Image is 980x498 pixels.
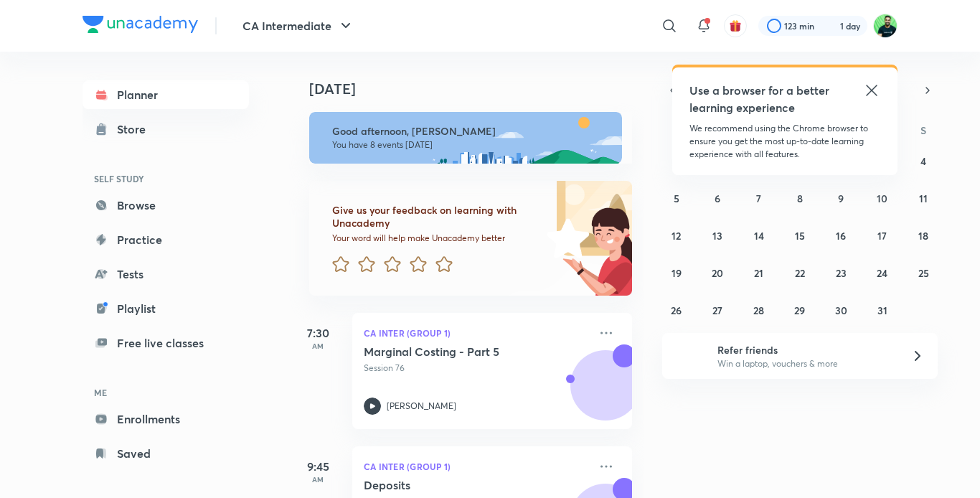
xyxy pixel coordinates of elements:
abbr: October 19, 2025 [672,266,682,280]
button: October 7, 2025 [748,187,771,210]
img: referral [674,342,702,370]
abbr: October 7, 2025 [756,192,761,205]
button: October 4, 2025 [912,149,935,172]
abbr: October 29, 2025 [794,304,805,317]
abbr: October 4, 2025 [920,154,926,168]
button: October 20, 2025 [706,261,729,284]
h5: Marginal Costing - Part 5 [364,344,542,359]
abbr: October 30, 2025 [835,304,847,317]
h5: Use a browser for a better learning experience [689,82,832,116]
abbr: October 10, 2025 [877,192,887,205]
img: Shantam Gupta [873,14,897,38]
abbr: October 13, 2025 [712,229,722,243]
button: October 28, 2025 [748,299,771,321]
a: Saved [83,439,249,468]
button: October 17, 2025 [871,224,894,247]
h5: Deposits [364,478,542,492]
img: Company Logo [83,16,198,33]
button: October 25, 2025 [912,261,935,284]
a: Free live classes [83,329,249,357]
button: October 26, 2025 [665,299,688,321]
abbr: October 6, 2025 [715,192,720,205]
abbr: October 8, 2025 [797,192,803,205]
button: October 21, 2025 [748,261,771,284]
abbr: October 16, 2025 [836,229,846,243]
abbr: October 23, 2025 [836,266,847,280]
a: Practice [83,225,249,254]
abbr: October 21, 2025 [754,266,763,280]
abbr: October 9, 2025 [838,192,844,205]
button: October 6, 2025 [706,187,729,210]
h5: 7:30 [289,324,347,342]
p: Session 76 [364,362,589,375]
a: Playlist [83,294,249,323]
abbr: October 18, 2025 [918,229,928,243]
a: Browse [83,191,249,220]
button: October 12, 2025 [665,224,688,247]
p: Win a laptop, vouchers & more [717,357,894,370]
button: October 11, 2025 [912,187,935,210]
abbr: Saturday [920,123,926,137]
div: Store [117,121,154,138]
button: October 8, 2025 [788,187,811,210]
abbr: October 28, 2025 [753,304,764,317]
button: October 24, 2025 [871,261,894,284]
button: October 29, 2025 [788,299,811,321]
h6: SELF STUDY [83,166,249,191]
a: Enrollments [83,405,249,433]
abbr: October 24, 2025 [877,266,887,280]
button: October 31, 2025 [871,299,894,321]
p: We recommend using the Chrome browser to ensure you get the most up-to-date learning experience w... [689,122,880,161]
button: October 9, 2025 [829,187,852,210]
img: avatar [729,19,742,32]
h6: Refer friends [717,342,894,357]
abbr: October 14, 2025 [754,229,764,243]
button: October 18, 2025 [912,224,935,247]
abbr: October 5, 2025 [674,192,679,205]
button: avatar [724,14,747,37]
button: October 13, 2025 [706,224,729,247]
button: October 10, 2025 [871,187,894,210]
iframe: Help widget launcher [852,442,964,482]
a: Store [83,115,249,144]
h6: Give us your feedback on learning with Unacademy [332,204,542,230]
h4: [DATE] [309,80,646,98]
button: October 23, 2025 [829,261,852,284]
p: CA Inter (Group 1) [364,324,589,342]
button: October 16, 2025 [829,224,852,247]
button: October 14, 2025 [748,224,771,247]
abbr: October 27, 2025 [712,304,722,317]
a: Planner [83,80,249,109]
a: Company Logo [83,16,198,37]
abbr: October 22, 2025 [795,266,805,280]
h6: ME [83,380,249,405]
button: October 19, 2025 [665,261,688,284]
button: October 15, 2025 [788,224,811,247]
button: October 27, 2025 [706,299,729,321]
abbr: October 25, 2025 [918,266,929,280]
abbr: October 12, 2025 [672,229,681,243]
button: October 5, 2025 [665,187,688,210]
p: AM [289,475,347,484]
button: October 22, 2025 [788,261,811,284]
abbr: October 17, 2025 [877,229,887,243]
p: CA Inter (Group 1) [364,458,589,475]
button: October 30, 2025 [829,299,852,321]
p: You have 8 events [DATE] [332,139,609,151]
img: Avatar [571,358,640,427]
h5: 9:45 [289,458,347,475]
abbr: October 26, 2025 [671,304,682,317]
img: afternoon [309,112,622,164]
a: Tests [83,260,249,288]
img: feedback_image [498,181,632,296]
abbr: October 11, 2025 [919,192,928,205]
p: AM [289,342,347,350]
h6: Good afternoon, [PERSON_NAME] [332,125,609,138]
abbr: October 15, 2025 [795,229,805,243]
p: [PERSON_NAME] [387,400,456,413]
abbr: October 31, 2025 [877,304,887,317]
p: Your word will help make Unacademy better [332,232,542,244]
abbr: October 20, 2025 [712,266,723,280]
button: CA Intermediate [234,11,363,40]
img: streak [823,19,837,33]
